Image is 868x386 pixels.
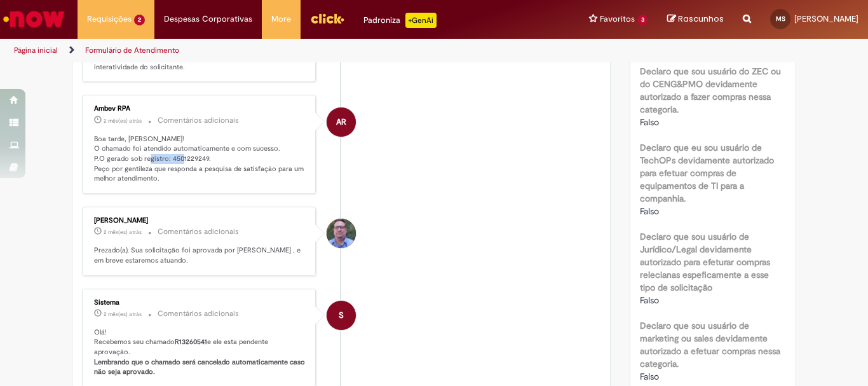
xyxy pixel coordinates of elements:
[336,107,346,137] span: AR
[667,13,724,25] a: Rascunhos
[94,52,306,72] p: Solução proposta aceita automaticamente, devido a falta de interatividade do solicitante.
[600,13,635,25] span: Favoritos
[640,320,780,369] b: Declaro que sou usuário de marketing ou sales devidamente autorizado a efetuar compras nessa cate...
[14,45,58,55] a: Página inicial
[104,117,142,125] span: 2 mês(es) atrás
[104,228,142,236] time: 08/07/2025 14:04:02
[310,9,344,28] img: click_logo_yellow_360x200.png
[94,105,306,113] div: Ambev RPA
[158,115,239,126] small: Comentários adicionais
[794,13,858,24] span: [PERSON_NAME]
[94,327,306,378] p: Olá! Recebemos seu chamado e ele esta pendente aprovação.
[776,15,785,23] span: MS
[94,299,306,307] div: Sistema
[640,205,659,217] span: Falso
[104,310,142,318] span: 2 mês(es) atrás
[134,15,145,25] span: 2
[327,107,356,137] div: Ambev RPA
[158,308,239,319] small: Comentários adicionais
[405,13,437,28] p: +GenAi
[94,217,306,224] div: [PERSON_NAME]
[1,6,67,32] img: ServiceNow
[271,13,291,25] span: More
[327,219,356,248] div: Emerson Andrade Moralles
[104,228,142,236] span: 2 mês(es) atrás
[363,13,437,28] div: Padroniza
[640,294,659,306] span: Falso
[637,15,648,25] span: 3
[678,13,724,25] span: Rascunhos
[640,116,659,128] span: Falso
[104,310,142,318] time: 08/07/2025 10:57:17
[640,231,770,293] b: Declaro que sou usuário de Jurídico/Legal devidamente autorizado para efeturar compras relecianas...
[640,65,781,115] b: Declaro que sou usuário do ZEC ou do CENG&PMO devidamente autorizado a fazer compras nessa catego...
[339,300,344,331] span: S
[94,134,306,184] p: Boa tarde, [PERSON_NAME]! O chamado foi atendido automaticamente e com sucesso. P.O gerado sob re...
[327,301,356,330] div: System
[87,13,132,25] span: Requisições
[10,39,569,62] ul: Trilhas de página
[640,142,774,204] b: Declaro que eu sou usuário de TechOPs devidamente autorizado para efetuar compras de equipamentos...
[175,337,207,347] b: R13260541
[164,13,252,25] span: Despesas Corporativas
[158,226,239,237] small: Comentários adicionais
[94,245,306,265] p: Prezado(a), Sua solicitação foi aprovada por [PERSON_NAME] , e em breve estaremos atuando.
[104,117,142,125] time: 08/07/2025 15:02:12
[85,45,179,55] a: Formulário de Atendimento
[640,371,659,382] span: Falso
[94,357,307,377] b: Lembrando que o chamado será cancelado automaticamente caso não seja aprovado.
